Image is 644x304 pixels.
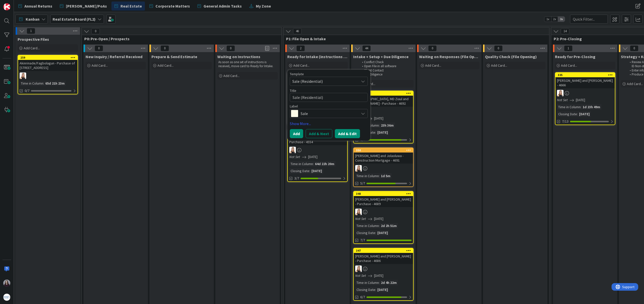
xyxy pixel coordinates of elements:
span: Kanban [26,16,39,22]
span: : [375,287,376,292]
span: Add Card... [24,46,40,50]
a: 335[PERSON_NAME] and [PERSON_NAME] - 4666DBNot Set[DATE]Time in Column:1d 23h 49mClosing Date:[DA... [555,72,615,125]
span: 0 [91,28,100,34]
span: Label [290,104,298,108]
li: Conflict Check [359,60,413,64]
div: DB [555,90,615,96]
img: DB [20,72,26,79]
a: 262[PERSON_NAME], [PERSON_NAME] - Purchase - 4554DBNot Set[DATE]Time in Column:64d 22h 20mClosing... [287,129,348,182]
span: Add Card... [561,63,577,68]
div: 65d 21h 23m [44,81,66,86]
div: 348 [354,192,413,196]
div: 351 [356,92,413,95]
div: 23h 36m [380,123,395,128]
div: [PERSON_NAME] and [PERSON_NAME] - Purchase - 4686 [354,253,413,264]
span: : [379,223,380,229]
div: 351[DEMOGRAPHIC_DATA], MD Ziaul and [PERSON_NAME] - Purchase - 4692 [354,91,413,107]
i: Not Set [355,273,366,278]
div: 64d 22h 20m [314,161,336,167]
img: DB [355,209,362,215]
div: 335[PERSON_NAME] and [PERSON_NAME] - 4666 [555,73,615,88]
div: 259 [20,56,77,59]
div: Closing Date [355,230,375,236]
span: : [379,280,380,285]
div: 2d 2h 51m [380,223,398,229]
span: Intake + Setup + Due Diligence [353,54,409,59]
div: DB [18,72,77,79]
a: My Zone [246,2,274,11]
a: Annual Returns [15,2,55,11]
div: [PERSON_NAME], [PERSON_NAME] - Purchase - 4554 [288,134,347,145]
span: [DATE] [576,97,585,103]
span: Ready for Pre-Closing [555,54,595,59]
span: 5/7 [360,181,365,186]
span: Add Card... [223,73,239,78]
div: [DEMOGRAPHIC_DATA], MD Ziaul and [PERSON_NAME] - Purchase - 4692 [354,96,413,107]
div: 259 [18,55,77,60]
li: Due Diligence [359,72,413,77]
span: 0 [630,45,638,51]
span: Sale (Residential) [292,78,355,85]
a: Show More... [290,121,368,127]
span: New Inquiry / Referral Received [86,54,142,59]
span: : [375,230,376,236]
span: 1 [27,28,35,34]
span: Real Estate [120,3,142,9]
span: Add Card... [157,63,174,68]
span: Corporate Matters [155,3,190,9]
span: : [581,104,581,110]
i: Not Set [355,216,366,221]
img: BC [3,280,10,287]
span: [DATE] [374,216,383,221]
div: [PERSON_NAME] and [PERSON_NAME] - 4666 [555,77,615,88]
span: Annual Returns [24,3,52,9]
span: 0 [428,45,437,51]
div: 1d 5m [380,173,392,179]
span: 0/7 [25,88,29,93]
div: 347 [356,249,413,252]
span: 6/7 [360,294,365,300]
a: 259Akinrinade/Fagbolagun - Purchase of [STREET_ADDRESS]DBTime in Column:65d 21h 23m0/7 [18,55,78,94]
div: 347[PERSON_NAME] and [PERSON_NAME] - Purchase - 4686 [354,248,413,264]
span: 7/13 [562,119,569,124]
img: DB [557,90,563,96]
div: DB [288,147,347,153]
a: 350[PERSON_NAME] and Jolaoluwa - Construction Mortgage - 4691DBTime in Column:1d 5m5/7 [353,147,414,187]
input: Quick Filter... [570,15,608,24]
span: Prospective Files [18,37,49,42]
div: 350 [354,148,413,153]
span: Waiting on Responses (File Opening) [419,54,479,59]
div: Closing Date [557,111,577,117]
div: 1d 23h 49m [581,104,601,110]
div: 350 [356,148,413,152]
span: P0: Pre-Open / Prospects [84,36,275,41]
span: General Admin Tasks [204,3,242,9]
span: : [379,123,380,128]
div: 335 [555,73,615,77]
div: [DATE] [376,130,389,135]
a: [PERSON_NAME]/PoAs [57,2,110,11]
b: Real Estate Board (FL2) [53,17,96,22]
span: Add Card... [92,63,108,68]
a: Corporate Matters [146,2,193,11]
span: 2 [296,45,305,51]
span: : [379,173,380,179]
div: 351 [354,91,413,96]
span: Template [290,72,304,76]
span: : [43,81,44,86]
div: Closing Date [355,287,375,292]
div: DB [354,209,413,215]
span: P1: File Open & Intake [286,36,543,41]
a: 348[PERSON_NAME] and [PERSON_NAME] - Purchase - 4689DBNot Set[DATE]Time in Column:2d 2h 51mClosin... [353,191,414,244]
div: Time in Column [289,161,313,167]
span: [DATE] [374,273,383,278]
span: Quality Check (File Opening) [485,54,537,59]
p: As soon as one set of instructions is received, move card to Ready for Intake. [218,60,277,68]
span: Waiting on Instructions [217,54,260,59]
span: Add Card... [491,63,507,68]
div: [DATE] [578,111,591,117]
span: 0 [226,45,235,51]
i: Not Set [557,98,568,102]
span: 14 [561,28,569,34]
div: DB [354,108,413,115]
